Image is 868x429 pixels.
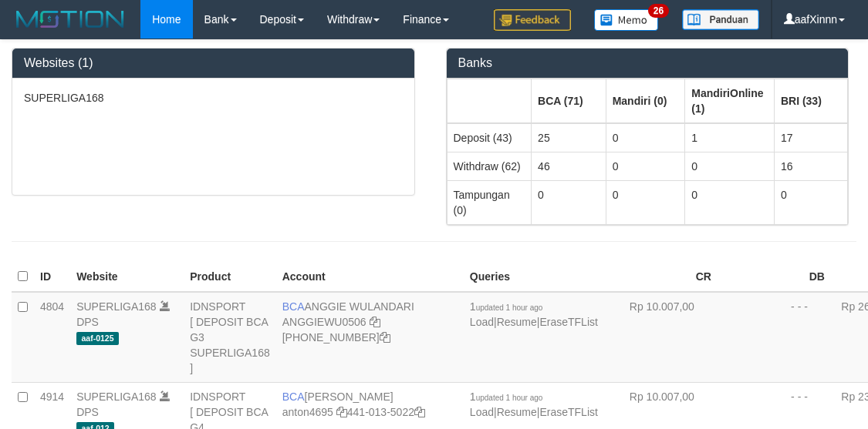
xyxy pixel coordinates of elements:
span: updated 1 hour ago [476,394,543,402]
th: Queries [464,262,604,292]
span: | | [470,390,598,418]
span: 1 [470,300,543,313]
a: SUPERLIGA168 [76,390,157,403]
a: ANGGIEWU0506 [282,316,366,328]
a: SUPERLIGA168 [76,300,157,313]
td: 0 [606,123,685,152]
a: Copy anton4695 to clipboard [336,406,347,418]
td: Withdraw (62) [447,152,532,180]
span: | | [470,300,598,328]
th: Group: activate to sort column ascending [685,79,775,123]
th: ID [34,262,70,292]
th: DB [718,262,831,292]
a: anton4695 [282,406,333,418]
a: Resume [497,406,537,418]
td: Tampungan (0) [447,180,532,224]
th: Product [184,262,276,292]
td: 25 [532,123,606,152]
a: Load [470,406,494,418]
td: 0 [685,152,775,180]
img: Feedback.jpg [494,9,571,31]
span: 26 [648,4,669,18]
th: Group: activate to sort column ascending [447,79,532,123]
img: Button%20Memo.svg [594,9,659,31]
td: 0 [685,180,775,224]
td: IDNSPORT [ DEPOSIT BCA G3 SUPERLIGA168 ] [184,292,276,383]
th: CR [604,262,718,292]
td: 4804 [34,292,70,383]
th: Website [70,262,184,292]
th: Group: activate to sort column ascending [606,79,685,123]
span: updated 1 hour ago [476,303,543,312]
h3: Websites (1) [24,56,403,70]
a: Copy 4062213373 to clipboard [380,331,390,344]
p: SUPERLIGA168 [24,90,403,106]
img: panduan.png [682,9,759,30]
span: BCA [282,390,305,403]
a: Copy ANGGIEWU0506 to clipboard [370,316,380,328]
th: Account [276,262,464,292]
span: BCA [282,300,305,313]
td: Rp 10.007,00 [604,292,718,383]
a: Resume [497,316,537,328]
a: EraseTFList [539,406,597,418]
td: - - - [718,292,831,383]
td: 16 [774,152,847,180]
td: DPS [70,292,184,383]
td: 0 [774,180,847,224]
a: Copy 4410135022 to clipboard [414,406,425,418]
td: 1 [685,123,775,152]
td: Deposit (43) [447,123,532,152]
a: EraseTFList [539,316,597,328]
td: ANGGIE WULANDARI [PHONE_NUMBER] [276,292,464,383]
th: Group: activate to sort column ascending [774,79,847,123]
img: MOTION_logo.png [12,8,129,31]
td: 17 [774,123,847,152]
th: Group: activate to sort column ascending [532,79,606,123]
td: 0 [606,152,685,180]
td: 0 [532,180,606,224]
span: 1 [470,390,543,403]
span: aaf-0125 [76,332,119,345]
td: 46 [532,152,606,180]
h3: Banks [458,56,837,70]
td: 0 [606,180,685,224]
a: Load [470,316,494,328]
